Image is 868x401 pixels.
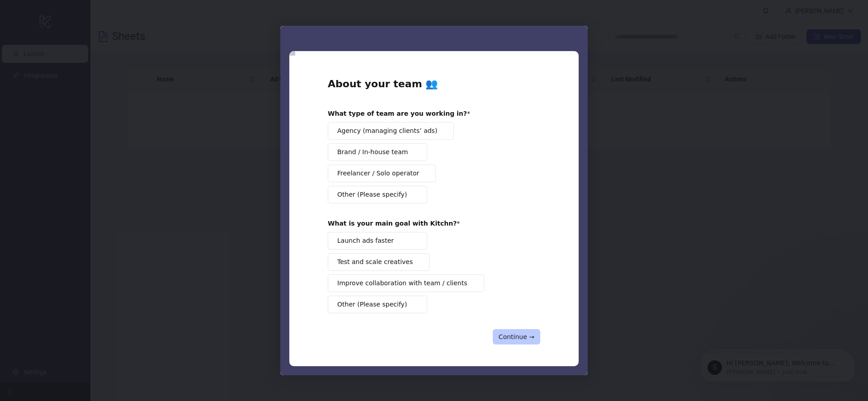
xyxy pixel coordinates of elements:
div: message notification from Simon, Just now. Hi Christian, Welcome to Kitchn.io! 🎉 You’re all set t... [14,19,167,49]
span: Other (Please specify) [337,300,407,309]
p: Message from Simon, sent Just now [39,35,156,43]
button: Agency (managing clients’ ads) [328,122,454,140]
b: About your team 👥 [328,78,438,90]
b: What type of team are you working in? [328,110,467,117]
button: Launch ads faster [328,232,427,250]
div: Profile image for Simon [20,27,35,42]
span: Freelancer / Solo operator [337,169,419,178]
span: Brand / In-house team [337,147,408,157]
span: Other (Please specify) [337,190,407,199]
button: Continue → [493,329,540,344]
button: Test and scale creatives [328,253,429,271]
span: Launch ads faster [337,236,394,245]
b: What is your main goal with Kitchn? [328,220,457,227]
button: Brand / In-house team [328,143,427,161]
button: Other (Please specify) [328,296,427,313]
span: Test and scale creatives [337,257,413,267]
button: Freelancer / Solo operator [328,165,436,182]
span: Hi [PERSON_NAME], Welcome to [DOMAIN_NAME]! 🎉 You’re all set to start launching ads effortlessly.... [39,26,155,213]
button: Other (Please specify) [328,186,427,203]
span: Agency (managing clients’ ads) [337,126,437,136]
span: Improve collaboration with team / clients [337,278,467,288]
button: Improve collaboration with team / clients [328,274,484,292]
